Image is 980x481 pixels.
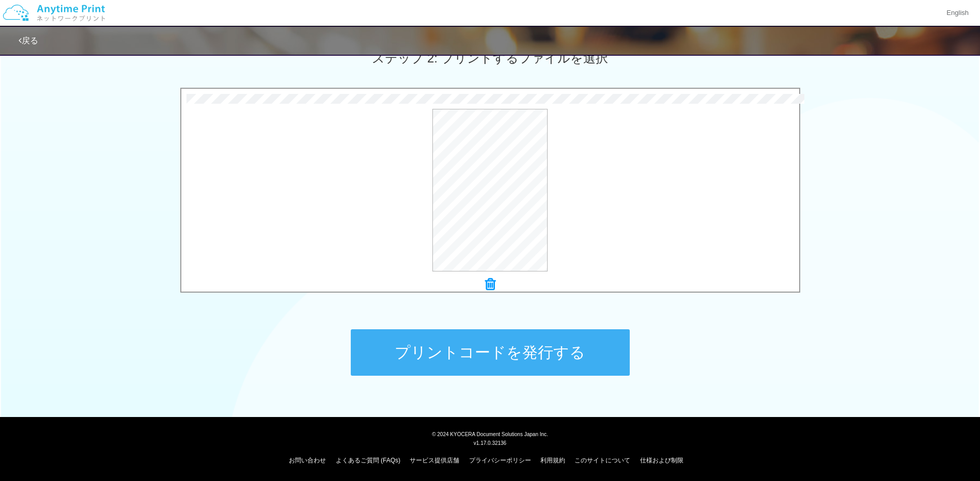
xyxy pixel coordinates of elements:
[19,36,38,45] a: 戻る
[574,457,630,464] a: このサイトについて
[432,430,548,437] span: © 2024 KYOCERA Document Solutions Japan Inc.
[474,440,506,446] span: v1.17.0.32136
[410,457,459,464] a: サービス提供店舗
[640,457,683,464] a: 仕様および制限
[469,457,531,464] a: プライバシーポリシー
[351,329,630,376] button: プリントコードを発行する
[372,51,608,65] span: ステップ 2: プリントするファイルを選択
[540,457,565,464] a: 利用規約
[289,457,326,464] a: お問い合わせ
[336,457,400,464] a: よくあるご質問 (FAQs)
